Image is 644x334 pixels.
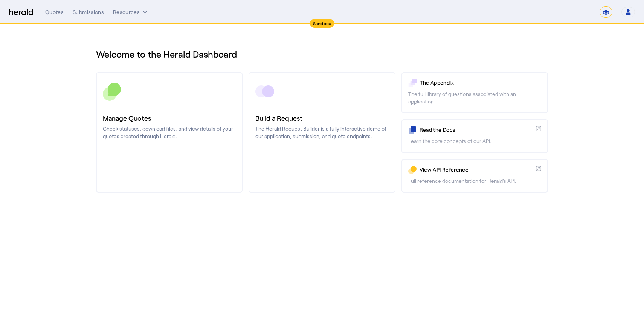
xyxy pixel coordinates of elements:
[96,48,548,60] h1: Welcome to the Herald Dashboard
[401,119,548,153] a: Read the DocsLearn the core concepts of our API.
[96,72,243,193] a: Manage QuotesCheck statuses, download files, and view details of your quotes created through Herald.
[113,8,149,16] button: Resources dropdown menu
[45,8,64,16] div: Quotes
[420,126,533,134] p: Read the Docs
[420,79,541,87] p: The Appendix
[103,125,236,140] p: Check statuses, download files, and view details of your quotes created through Herald.
[408,177,541,185] p: Full reference documentation for Herald's API.
[401,159,548,193] a: View API ReferenceFull reference documentation for Herald's API.
[9,9,33,16] img: Herald Logo
[73,8,104,16] div: Submissions
[408,90,541,105] p: The full library of questions associated with an application.
[408,137,541,145] p: Learn the core concepts of our API.
[103,113,236,123] h3: Manage Quotes
[249,72,395,193] a: Build a RequestThe Herald Request Builder is a fully interactive demo of our application, submiss...
[255,125,388,140] p: The Herald Request Builder is a fully interactive demo of our application, submission, and quote ...
[310,19,334,28] div: Sandbox
[420,166,533,173] p: View API Reference
[401,72,548,113] a: The AppendixThe full library of questions associated with an application.
[255,113,388,123] h3: Build a Request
